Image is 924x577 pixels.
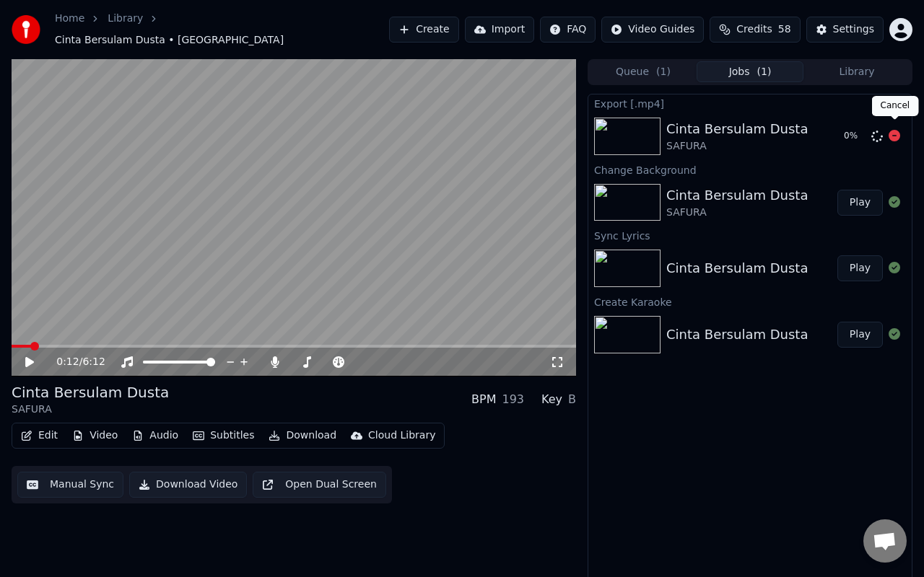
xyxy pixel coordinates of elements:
[803,61,910,82] button: Library
[757,65,772,79] span: ( 1 )
[778,22,791,37] span: 58
[55,12,389,48] nav: breadcrumb
[601,17,704,43] button: Video Guides
[263,426,342,446] button: Download
[833,22,874,37] div: Settings
[837,255,883,281] button: Play
[837,322,883,348] button: Play
[590,61,697,82] button: Queue
[568,391,576,408] div: B
[666,206,808,220] div: SAFURA
[588,226,912,244] div: Sync Lyrics
[666,258,808,278] div: Cinta Bersulam Dusta
[126,426,184,446] button: Audio
[55,12,84,26] a: Home
[666,139,808,154] div: SAFURA
[844,131,866,142] div: 0 %
[12,402,169,417] div: SAFURA
[465,17,534,43] button: Import
[471,391,496,408] div: BPM
[82,355,105,369] span: 6:12
[541,391,562,408] div: Key
[697,61,803,82] button: Jobs
[863,519,907,563] a: Open chat
[108,12,143,26] a: Library
[12,15,40,44] img: youka
[502,391,524,408] div: 193
[368,428,435,443] div: Cloud Library
[837,190,883,216] button: Play
[806,17,884,43] button: Settings
[872,96,919,116] div: Cancel
[588,161,912,178] div: Change Background
[666,185,808,206] div: Cinta Bersulam Dusta
[17,472,123,498] button: Manual Sync
[253,472,386,498] button: Open Dual Screen
[66,426,123,446] button: Video
[540,17,596,43] button: FAQ
[187,426,260,446] button: Subtitles
[666,119,808,139] div: Cinta Bersulam Dusta
[656,65,671,79] span: ( 1 )
[12,382,169,402] div: Cinta Bersulam Dusta
[55,33,284,48] span: Cinta Bersulam Dusta • [GEOGRAPHIC_DATA]
[129,472,247,498] button: Download Video
[56,355,79,369] span: 0:12
[736,22,772,37] span: Credits
[710,17,800,43] button: Credits58
[15,426,64,446] button: Edit
[666,325,808,345] div: Cinta Bersulam Dusta
[588,293,912,310] div: Create Karaoke
[56,355,91,369] div: /
[588,94,912,112] div: Export [.mp4]
[389,17,459,43] button: Create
